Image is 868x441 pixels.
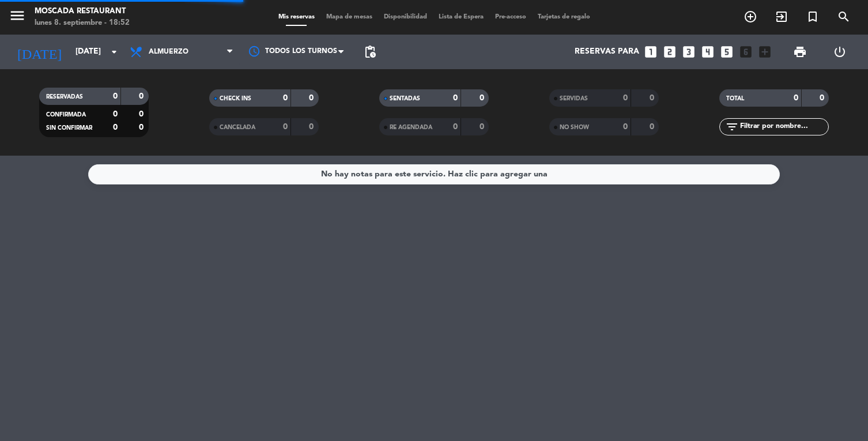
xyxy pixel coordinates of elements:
strong: 0 [623,94,628,102]
strong: 0 [453,123,458,131]
span: pending_actions [363,45,377,59]
strong: 0 [309,123,316,131]
strong: 0 [283,94,288,102]
strong: 0 [480,94,486,102]
span: SIN CONFIRMAR [46,125,92,131]
strong: 0 [480,123,486,131]
i: add_box [757,44,772,59]
i: looks_6 [738,44,753,59]
i: looks_one [643,44,658,59]
i: add_circle_outline [744,10,757,24]
i: looks_3 [681,44,696,59]
span: TOTAL [726,96,744,101]
strong: 0 [650,123,656,131]
strong: 0 [113,110,118,118]
div: Moscada Restaurant [35,6,130,17]
span: CANCELADA [220,125,255,130]
strong: 0 [794,94,798,102]
strong: 0 [139,92,146,100]
i: search [837,10,851,24]
i: looks_two [662,44,677,59]
i: power_settings_new [833,45,847,59]
i: menu [9,7,26,24]
button: menu [9,7,26,28]
i: [DATE] [9,39,70,65]
div: No hay notas para este servicio. Haz clic para agregar una [321,168,548,181]
span: SERVIDAS [560,96,588,101]
strong: 0 [283,123,288,131]
span: Reservas para [575,47,639,56]
i: exit_to_app [775,10,788,24]
span: Disponibilidad [378,14,433,20]
i: arrow_drop_down [107,45,121,59]
strong: 0 [139,123,146,131]
span: RESERVADAS [46,94,83,100]
span: Mis reservas [273,14,320,20]
i: looks_4 [700,44,715,59]
span: Mapa de mesas [320,14,378,20]
i: filter_list [725,120,739,134]
strong: 0 [139,110,146,118]
i: turned_in_not [806,10,820,24]
span: SENTADAS [390,96,420,101]
span: Lista de Espera [433,14,489,20]
strong: 0 [113,123,118,131]
strong: 0 [453,94,458,102]
strong: 0 [309,94,316,102]
div: LOG OUT [820,35,860,69]
div: lunes 8. septiembre - 18:52 [35,17,130,29]
i: looks_5 [719,44,734,59]
span: Almuerzo [149,48,188,56]
strong: 0 [650,94,656,102]
span: CHECK INS [220,96,251,101]
span: print [793,45,807,59]
strong: 0 [113,92,118,100]
strong: 0 [623,123,628,131]
input: Filtrar por nombre... [739,120,828,133]
span: RE AGENDADA [390,125,432,130]
strong: 0 [820,94,827,102]
span: Tarjetas de regalo [532,14,596,20]
span: NO SHOW [560,125,589,130]
span: Pre-acceso [489,14,532,20]
span: CONFIRMADA [46,112,86,118]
